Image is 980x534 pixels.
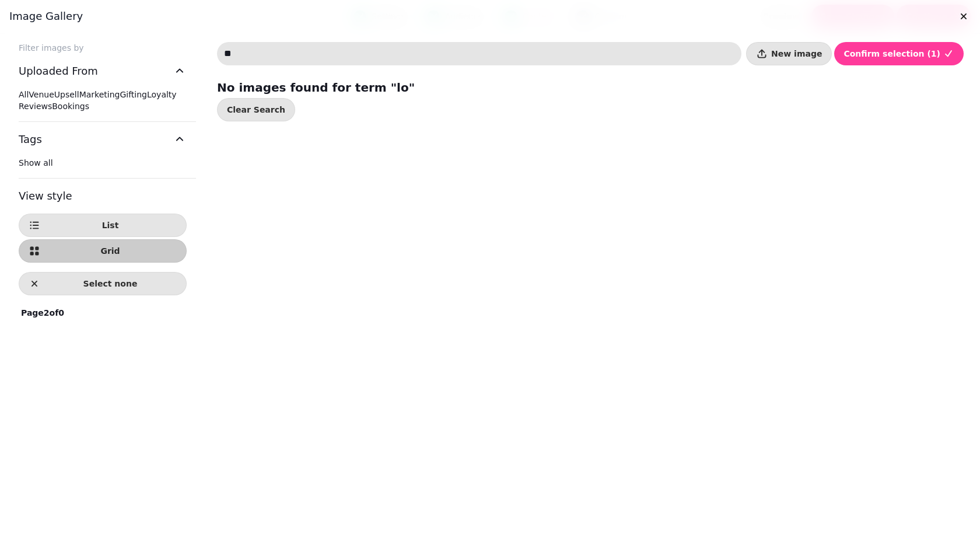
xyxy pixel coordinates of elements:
[19,158,53,167] span: Show all
[19,90,29,99] span: All
[44,280,177,288] span: Select none
[52,102,89,111] span: Bookings
[834,42,964,65] button: Confirm selection (1)
[19,157,187,178] div: Tags
[19,89,187,121] div: Uploaded From
[79,90,120,99] span: Marketing
[771,50,822,58] span: New image
[54,90,79,99] span: Upsell
[227,106,285,114] span: Clear Search
[44,247,177,255] span: Grid
[19,54,187,89] button: Uploaded From
[29,90,54,99] span: Venue
[16,307,69,319] p: Page 2 of 0
[19,102,52,111] span: Reviews
[9,42,196,54] label: Filter images by
[120,90,147,99] span: Gifting
[44,221,177,229] span: List
[147,90,177,99] span: Loyalty
[19,188,187,204] h3: View style
[19,239,187,263] button: Grid
[19,214,187,237] button: List
[746,42,832,65] button: New image
[843,50,940,58] span: Confirm selection ( 1 )
[19,122,187,157] button: Tags
[19,272,187,295] button: Select none
[217,98,295,121] button: Clear Search
[217,79,441,96] h2: No images found for term " lo "
[9,9,971,23] h3: Image gallery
